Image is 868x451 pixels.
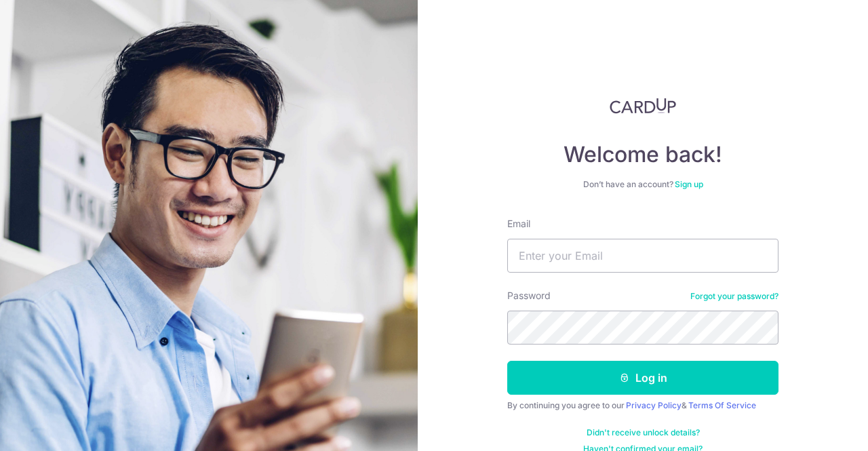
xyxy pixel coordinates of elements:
[587,427,700,438] a: Didn't receive unlock details?
[675,179,703,189] a: Sign up
[507,179,778,190] div: Don’t have an account?
[507,239,778,273] input: Enter your Email
[507,289,551,302] label: Password
[507,361,778,395] button: Log in
[507,400,778,411] div: By continuing you agree to our &
[688,400,756,410] a: Terms Of Service
[626,400,682,410] a: Privacy Policy
[690,291,778,302] a: Forgot your password?
[507,141,778,168] h4: Welcome back!
[507,217,530,231] label: Email
[610,98,676,114] img: CardUp Logo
